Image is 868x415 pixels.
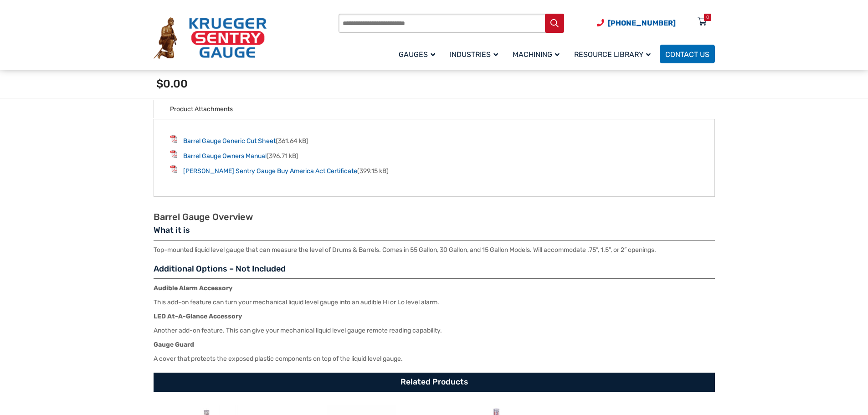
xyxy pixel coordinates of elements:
[399,50,435,59] span: Gauges
[608,19,676,27] span: [PHONE_NUMBER]
[154,264,715,279] h3: Additional Options – Not Included
[170,165,699,176] li: (399.15 kB)
[170,135,699,146] li: (361.64 kB)
[450,50,498,59] span: Industries
[513,50,560,59] span: Machining
[154,326,715,335] p: Another add-on feature. This can give your mechanical liquid level gauge remote reading capability.
[507,43,569,65] a: Machining
[154,354,715,364] p: A cover that protects the exposed plastic components on top of the liquid level gauge.
[154,225,715,241] h3: What it is
[154,284,232,292] strong: Audible Alarm Accessory
[183,137,276,145] a: Barrel Gauge Generic Cut Sheet
[393,43,444,65] a: Gauges
[154,313,242,320] strong: LED At-A-Glance Accessory
[154,245,715,255] p: Top-mounted liquid level gauge that can measure the level of Drums & Barrels. Comes in 55 Gallon,...
[665,50,709,59] span: Contact Us
[706,14,709,21] div: 0
[597,17,676,29] a: Phone Number (920) 434-8860
[444,43,507,65] a: Industries
[154,211,715,223] h2: Barrel Gauge Overview
[574,50,651,59] span: Resource Library
[170,100,233,118] a: Product Attachments
[154,373,715,392] h2: Related Products
[156,77,188,90] span: $0.00
[183,152,267,160] a: Barrel Gauge Owners Manual
[154,17,267,59] img: Krueger Sentry Gauge
[183,167,357,175] a: [PERSON_NAME] Sentry Gauge Buy America Act Certificate
[569,43,660,65] a: Resource Library
[660,45,715,63] a: Contact Us
[170,150,699,161] li: (396.71 kB)
[154,297,715,307] p: This add-on feature can turn your mechanical liquid level gauge into an audible Hi or Lo level al...
[154,341,194,348] strong: Gauge Guard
